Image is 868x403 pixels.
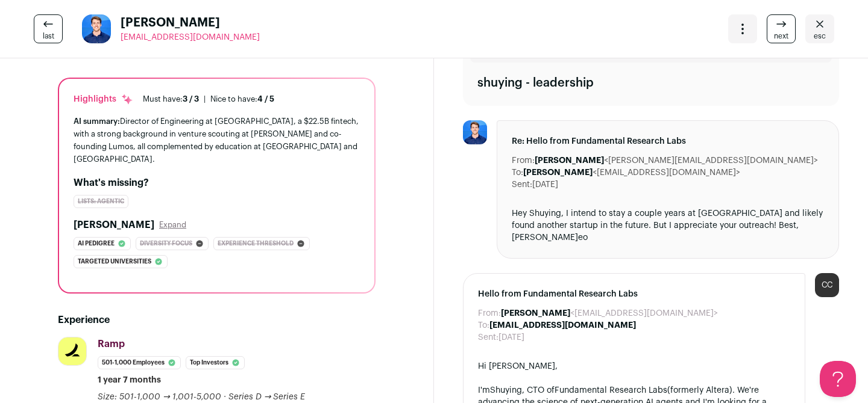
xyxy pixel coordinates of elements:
b: [EMAIL_ADDRESS][DOMAIN_NAME] [489,321,636,330]
h2: [PERSON_NAME] [74,218,154,232]
div: shuying - leadership [477,75,594,91]
span: esc [814,31,826,41]
a: next [767,14,796,43]
li: Top Investors [186,356,245,369]
dd: <[PERSON_NAME][EMAIL_ADDRESS][DOMAIN_NAME]> [535,155,818,167]
span: Experience threshold [218,238,294,250]
span: Targeted universities [78,256,151,268]
dt: Sent: [512,179,532,191]
b: [PERSON_NAME] [501,309,570,318]
span: 4 / 5 [257,95,274,103]
span: [EMAIL_ADDRESS][DOMAIN_NAME] [121,33,260,42]
div: Nice to have: [210,94,274,104]
li: 501-1,000 employees [98,356,181,369]
dt: To: [478,319,489,331]
span: 1 year 7 months [98,374,161,386]
img: 55384c2ee41d7b679cae3ea8cf5798dfcebfdd9021a416b3509261ce7edf1b93.jpg [58,337,86,365]
div: Highlights [74,93,133,105]
div: Hi [PERSON_NAME], [478,360,790,372]
dt: From: [512,155,535,167]
b: [PERSON_NAME] [523,168,593,177]
span: AI summary: [74,117,120,125]
dd: [DATE] [532,179,558,191]
a: last [34,14,63,43]
button: Expand [159,220,186,230]
span: next [774,31,788,41]
h2: Experience [58,313,376,327]
span: 3 / 3 [183,95,199,103]
span: Size: 501-1,000 → 1,001-5,000 [98,393,221,401]
div: CC [815,273,839,297]
span: Hello from Fundamental Research Labs [478,288,790,300]
a: Close [805,14,834,43]
dt: From: [478,307,501,319]
dd: <[EMAIL_ADDRESS][DOMAIN_NAME]> [501,307,718,319]
iframe: Help Scout Beacon - Open [820,361,856,397]
dt: To: [512,167,523,179]
a: Fundamental Research Labs [555,386,667,395]
ul: | [143,94,274,104]
div: Lists: Agentic [74,195,128,208]
span: Ramp [98,339,125,349]
span: last [43,31,54,41]
a: [EMAIL_ADDRESS][DOMAIN_NAME] [121,31,260,43]
div: Hey Shuying, I intend to stay a couple years at [GEOGRAPHIC_DATA] and likely found another startu... [512,208,824,244]
img: 8aa479a26eb358d8853f234fd5d8837d53bdcb84e57b5622926ba576e64b891b.jpg [82,14,111,43]
div: Must have: [143,94,199,104]
dd: [DATE] [498,331,524,343]
dt: Sent: [478,331,498,343]
span: Re: Hello from Fundamental Research Labs [512,135,824,147]
b: [PERSON_NAME] [535,156,604,165]
a: Shuying [490,386,522,395]
span: · [224,391,226,403]
h2: What's missing? [74,176,360,190]
span: Ai pedigree [78,238,115,250]
span: Series D → Series E [228,393,306,401]
button: Open dropdown [728,14,757,43]
div: Director of Engineering at [GEOGRAPHIC_DATA], a $22.5B fintech, with a strong background in ventu... [74,115,360,166]
img: 8aa479a26eb358d8853f234fd5d8837d53bdcb84e57b5622926ba576e64b891b.jpg [463,120,487,144]
dd: <[EMAIL_ADDRESS][DOMAIN_NAME]> [523,167,740,179]
span: Diversity focus [140,238,192,250]
span: [PERSON_NAME] [121,14,260,31]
